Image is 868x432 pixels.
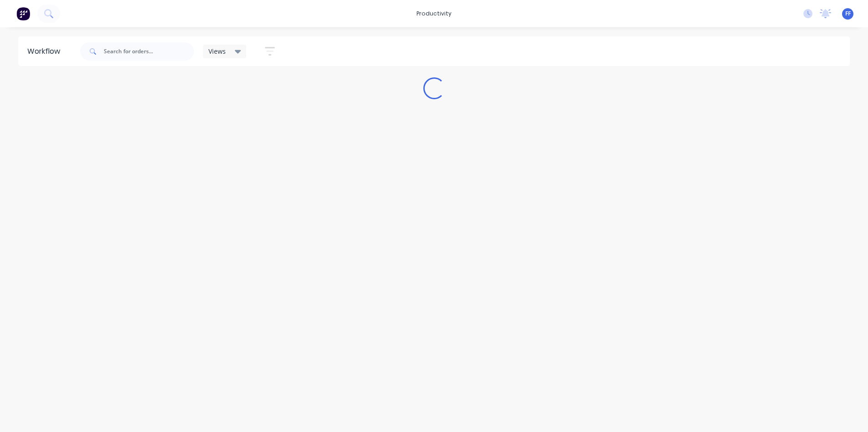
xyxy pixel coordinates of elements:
img: Factory [16,7,30,20]
div: productivity [412,7,456,20]
span: Views [208,46,226,56]
span: FF [845,10,851,18]
div: Workflow [27,46,65,57]
input: Search for orders... [104,42,194,61]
